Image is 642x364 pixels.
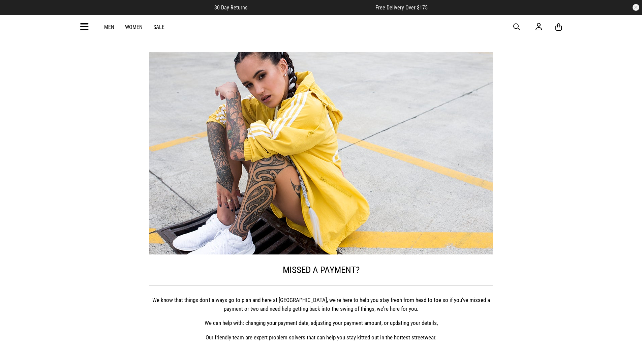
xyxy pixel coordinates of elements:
a: Men [104,24,114,30]
a: Sale [153,24,164,30]
p: We can help with: changing your payment date, adjusting your payment amount, or updating your det... [149,319,493,328]
p: We know that things don't always go to plan and here at [GEOGRAPHIC_DATA], we're here to help you... [149,296,493,313]
a: Women [125,24,143,30]
iframe: Customer reviews powered by Trustpilot [261,4,362,11]
span: Free Delivery Over $175 [375,4,428,11]
span: 30 Day Returns [214,4,247,11]
h1: Missed a payment? [149,265,493,286]
p: Our friendly team are expert problem solvers that can help you stay kitted out in the hottest str... [149,333,493,342]
img: Redrat logo [300,22,344,32]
